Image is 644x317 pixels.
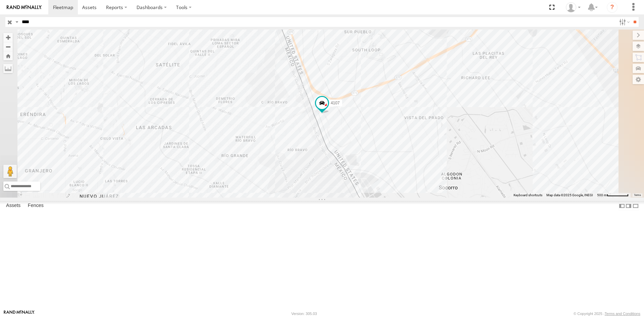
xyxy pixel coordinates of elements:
[616,17,631,27] label: Search Filter Options
[3,51,13,60] button: Zoom Home
[3,201,24,211] label: Assets
[607,2,618,13] i: ?
[14,17,19,27] label: Search Query
[563,2,583,12] div: fernando ponce
[3,42,13,51] button: Zoom out
[605,312,640,316] a: Terms and Conditions
[546,193,593,197] span: Map data ©2025 Google, INEGI
[291,312,317,316] div: Version: 305.03
[574,312,640,316] div: © Copyright 2025 -
[24,201,47,211] label: Fences
[633,75,644,84] label: Map Settings
[597,193,607,197] span: 500 m
[619,201,625,211] label: Dock Summary Table to the Left
[625,201,632,211] label: Dock Summary Table to the Right
[331,101,340,105] span: 4107
[7,5,42,10] img: rand-logo.svg
[634,194,641,197] a: Terms
[3,165,17,178] button: Drag Pegman onto the map to open Street View
[632,201,639,211] label: Hide Summary Table
[595,193,631,198] button: Map Scale: 500 m per 61 pixels
[514,193,542,198] button: Keyboard shortcuts
[3,33,13,42] button: Zoom in
[3,64,13,73] label: Measure
[4,310,35,317] a: Visit our Website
